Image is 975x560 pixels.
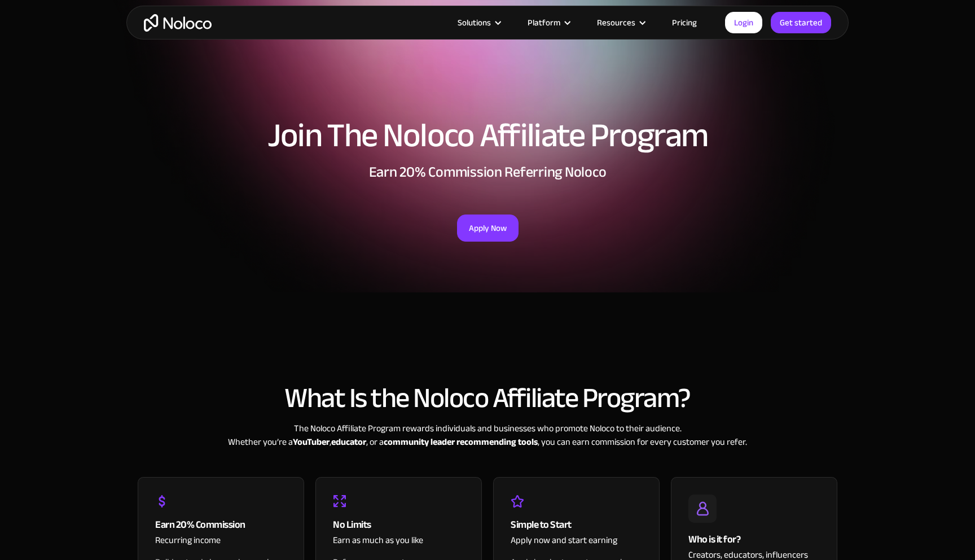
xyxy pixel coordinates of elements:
[458,15,491,30] div: Solutions
[144,14,212,32] a: home
[528,15,560,30] div: Platform
[583,15,658,30] div: Resources
[511,533,642,555] div: Apply now and start earning
[511,517,642,533] div: Simple to Start
[688,531,820,548] div: Who is it for?
[725,12,762,33] a: Login
[658,15,711,30] a: Pricing
[597,15,635,30] div: Resources
[369,158,607,186] strong: Earn 20% Commission Referring Noloco
[771,12,831,33] a: Get started
[293,434,330,450] strong: YouTuber
[155,533,287,555] div: Recurring income
[456,434,516,450] strong: recommending
[138,422,837,449] div: The Noloco Affiliate Program rewards individuals and businesses who promote Noloco to their audie...
[138,119,837,152] h1: Join The Noloco Affiliate Program
[155,517,287,533] div: Earn 20% Commission
[443,15,513,30] div: Solutions
[384,434,429,450] strong: community
[333,533,464,555] div: Earn as much as you like
[138,383,837,413] h2: What Is the Noloco Affiliate Program?
[431,434,455,450] strong: leader
[518,434,538,450] strong: tools
[513,15,583,30] div: Platform
[333,517,464,533] div: No Limits
[331,434,366,450] strong: educator
[457,215,519,242] a: Apply Now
